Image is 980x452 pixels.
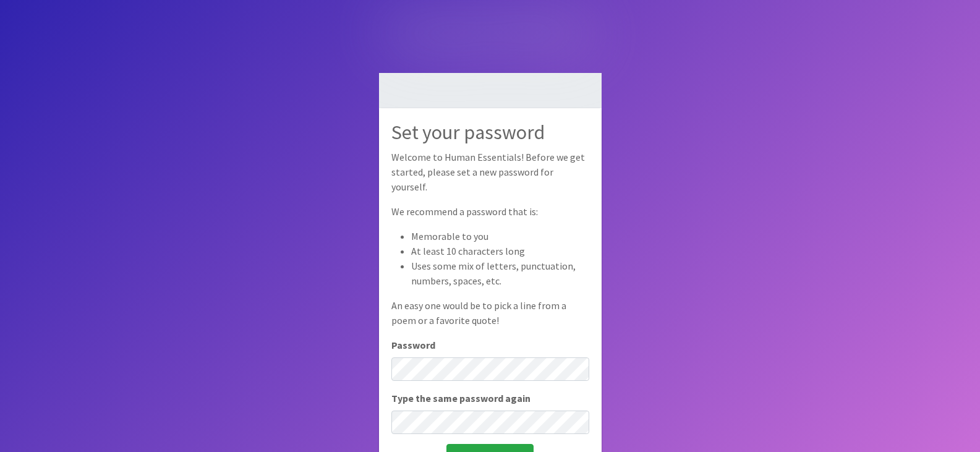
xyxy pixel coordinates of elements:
[411,244,589,258] li: At least 10 characters long
[391,391,530,406] label: Type the same password again
[411,229,589,244] li: Memorable to you
[391,298,589,328] p: An easy one would be to pick a line from a poem or a favorite quote!
[391,150,589,194] p: Welcome to Human Essentials! Before we get started, please set a new password for yourself.
[391,204,589,219] p: We recommend a password that is:
[411,258,589,288] li: Uses some mix of letters, punctuation, numbers, spaces, etc.
[391,338,435,352] label: Password
[391,121,589,144] h2: Set your password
